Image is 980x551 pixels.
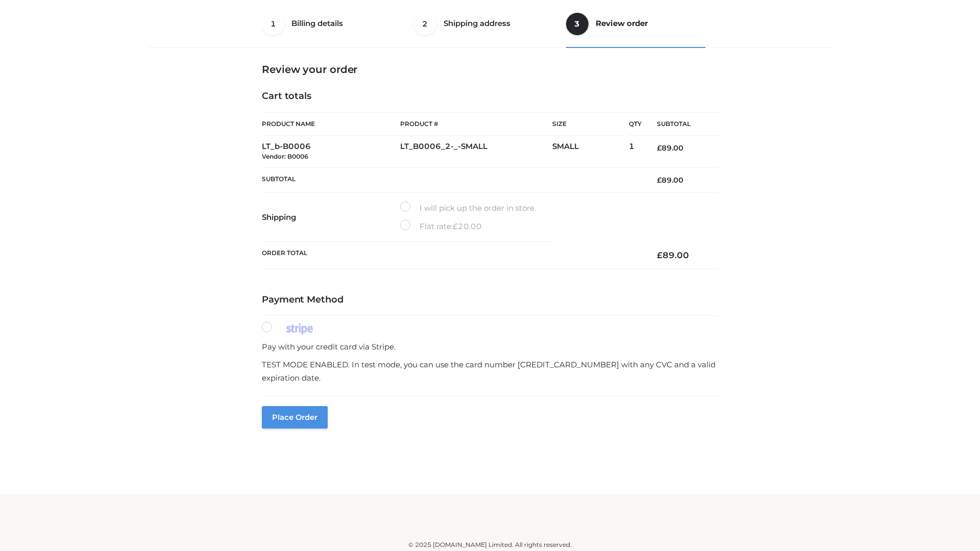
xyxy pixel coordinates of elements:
bdi: 89.00 [657,143,683,153]
td: LT_B0006_2-_-SMALL [400,136,552,168]
h3: Review your order [262,63,718,76]
th: Subtotal [262,167,642,192]
td: SMALL [552,136,629,168]
th: Product # [400,112,552,136]
h4: Payment Method [262,294,718,306]
bdi: 89.00 [657,250,689,260]
th: Product Name [262,112,400,136]
label: I will pick up the order in store. [400,202,536,215]
span: £ [657,176,661,185]
td: 1 [629,136,642,168]
span: £ [657,143,661,153]
th: Shipping [262,193,400,242]
th: Order Total [262,242,642,269]
label: Flat rate: [400,220,482,233]
bdi: 20.00 [453,221,482,231]
th: Qty [629,112,642,136]
p: TEST MODE ENABLED. In test mode, you can use the card number [CREDIT_CARD_NUMBER] with any CVC an... [262,358,718,384]
small: Vendor: B0006 [262,153,308,160]
p: Pay with your credit card via Stripe. [262,340,718,354]
th: Subtotal [642,113,718,136]
button: Place order [262,406,328,429]
th: Size [552,113,624,136]
bdi: 89.00 [657,176,683,185]
span: £ [657,250,663,260]
span: £ [453,221,458,231]
div: © 2025 [DOMAIN_NAME] Limited. All rights reserved. [152,540,828,550]
td: LT_b-B0006 [262,136,400,168]
h4: Cart totals [262,91,718,102]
